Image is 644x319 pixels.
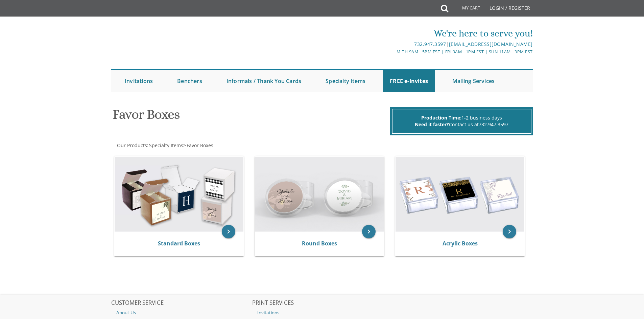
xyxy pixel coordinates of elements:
a: Favor Boxes [186,142,213,149]
a: FREE e-Invites [383,70,435,92]
span: > [183,142,213,149]
h1: Favor Boxes [113,107,388,127]
a: 732.947.3597 [479,121,508,128]
a: 732.947.3597 [414,41,446,47]
a: Round Boxes [302,240,337,247]
img: Standard Boxes [115,157,243,232]
a: Benchers [170,70,209,92]
a: keyboard_arrow_right [222,225,235,238]
a: Standard Boxes [158,240,200,247]
a: Informals / Thank You Cards [220,70,308,92]
a: Specialty Items [148,142,183,149]
a: Mailing Services [446,70,501,92]
a: keyboard_arrow_right [503,225,516,238]
img: Round Boxes [255,157,384,232]
span: Favor Boxes [187,142,213,149]
a: Invitations [118,70,160,92]
a: My Cart [448,1,485,18]
div: : [111,142,322,149]
div: | [252,40,533,48]
h2: CUSTOMER SERVICE [111,300,251,307]
a: About Us [111,308,251,317]
div: M-Th 9am - 5pm EST | Fri 9am - 1pm EST | Sun 11am - 3pm EST [252,48,533,55]
a: Specialty Items [319,70,372,92]
span: Need it faster? [415,121,449,128]
h2: PRINT SERVICES [252,300,392,307]
a: [EMAIL_ADDRESS][DOMAIN_NAME] [449,41,533,47]
a: keyboard_arrow_right [362,225,376,238]
a: Our Products [116,142,147,149]
img: Acrylic Boxes [396,157,524,232]
a: Acrylic Boxes [443,240,478,247]
span: Production Time: [421,114,461,121]
a: Invitations [252,308,392,317]
span: Specialty Items [149,142,183,149]
div: 1-2 business days Contact us at [392,109,531,134]
div: We're here to serve you! [252,27,533,40]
